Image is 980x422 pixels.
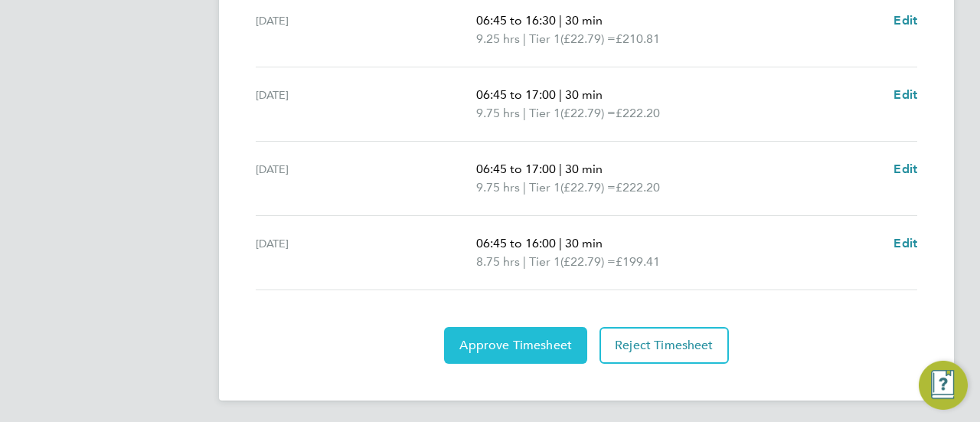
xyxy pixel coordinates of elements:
[616,254,660,269] span: £199.41
[529,30,560,48] span: Tier 1
[523,254,526,269] span: |
[565,162,603,176] span: 30 min
[893,160,917,178] a: Edit
[256,160,476,197] div: [DATE]
[893,86,917,104] a: Edit
[559,87,562,102] span: |
[256,11,476,48] div: [DATE]
[560,254,616,269] span: (£22.79) =
[476,13,556,28] span: 06:45 to 16:30
[523,180,526,195] span: |
[559,236,562,250] span: |
[560,31,616,46] span: (£22.79) =
[476,162,556,176] span: 06:45 to 17:00
[476,180,520,195] span: 9.75 hrs
[893,11,917,30] a: Edit
[893,234,917,253] a: Edit
[529,104,560,123] span: Tier 1
[565,236,603,250] span: 30 min
[565,87,603,102] span: 30 min
[560,106,616,120] span: (£22.79) =
[599,327,729,364] button: Reject Timesheet
[529,253,560,271] span: Tier 1
[893,236,917,250] span: Edit
[616,106,660,120] span: £222.20
[559,162,562,176] span: |
[476,236,556,250] span: 06:45 to 16:00
[559,13,562,28] span: |
[444,327,587,364] button: Approve Timesheet
[459,338,572,353] span: Approve Timesheet
[615,338,714,353] span: Reject Timesheet
[476,31,520,46] span: 9.25 hrs
[893,13,917,28] span: Edit
[523,31,526,46] span: |
[476,254,520,269] span: 8.75 hrs
[565,13,603,28] span: 30 min
[919,361,968,410] button: Engage Resource Center
[256,234,476,271] div: [DATE]
[529,178,560,197] span: Tier 1
[476,106,520,120] span: 9.75 hrs
[560,180,616,195] span: (£22.79) =
[256,86,476,123] div: [DATE]
[893,87,917,102] span: Edit
[476,87,556,102] span: 06:45 to 17:00
[523,106,526,120] span: |
[893,162,917,176] span: Edit
[616,31,660,46] span: £210.81
[616,180,660,195] span: £222.20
